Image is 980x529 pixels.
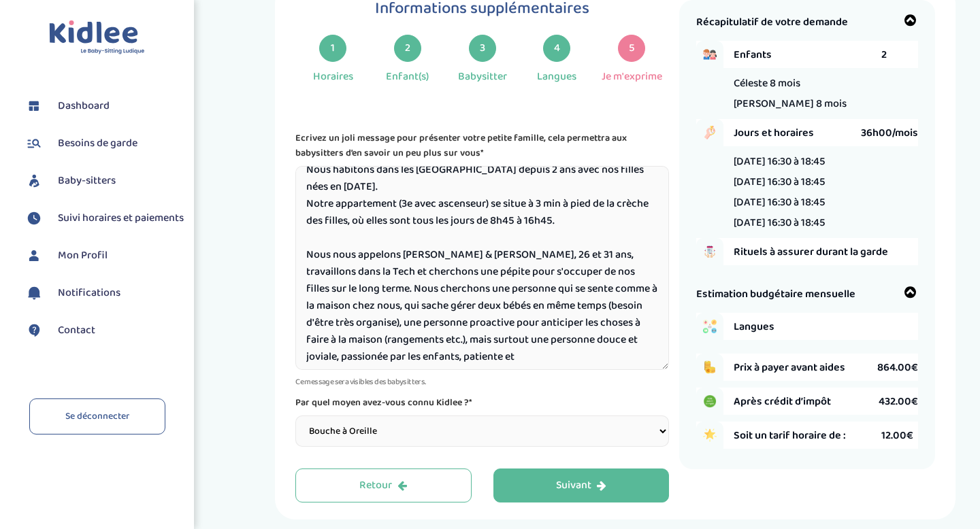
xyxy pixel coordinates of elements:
button: Suivant [493,468,670,502]
span: 864.00€ [877,359,918,376]
span: Notifications [58,285,120,301]
img: hand_clock.png [696,119,723,146]
div: 1 [319,35,346,62]
span: 432.00€ [879,393,918,410]
li: [DATE] 16:30 à 18:45 [734,173,826,190]
img: logo.svg [49,20,145,55]
img: dashboard.svg [24,96,44,116]
div: Babysitter [458,69,507,85]
span: Rituels à assurer durant la garde [734,243,918,260]
span: Jours et horaires [734,124,861,141]
span: 2 [881,46,887,63]
a: Dashboard [24,96,184,116]
span: Dashboard [58,98,110,114]
a: Suivi horaires et paiements [24,208,184,228]
span: Céleste 8 mois [734,75,800,92]
img: credit_impot.PNG [696,388,723,415]
a: Notifications [24,283,184,303]
a: Baby-sitters [24,171,184,191]
span: Langues [734,318,881,335]
img: activities.png [696,313,723,340]
p: Ecrivez un joli message pour présenter votre petite famille, cela permettra aux babysitters d’en ... [295,131,669,160]
li: [DATE] 16:30 à 18:45 [734,214,826,231]
li: [DATE] 16:30 à 18:45 [734,153,826,170]
img: besoin.svg [24,133,44,154]
button: Retour [295,468,472,502]
div: Langues [537,69,576,85]
div: 4 [543,35,570,62]
span: [PERSON_NAME] 8 mois [734,95,847,112]
span: Prix à payer avant aides [734,359,877,376]
span: Contact [58,322,95,339]
div: Enfant(s) [386,69,429,85]
li: [DATE] 16:30 à 18:45 [734,194,826,211]
a: Se déconnecter [29,398,165,434]
span: Soit un tarif horaire de : [734,427,881,444]
div: 2 [394,35,421,62]
span: 36h00/mois [861,124,918,141]
img: boy_girl.png [696,41,723,68]
div: Je m'exprime [602,69,662,85]
span: Récapitulatif de votre demande [696,14,848,31]
div: 3 [469,35,496,62]
img: coins.png [696,354,723,381]
span: Baby-sitters [58,173,116,189]
span: Mon Profil [58,248,108,264]
img: star.png [696,422,723,449]
span: Estimation budgétaire mensuelle [696,286,855,303]
span: Enfants [734,46,881,63]
p: Ce message sera visibles des babysitters. [295,375,669,388]
img: babysitters.svg [24,171,44,191]
span: Besoins de garde [58,135,137,152]
img: profil.svg [24,245,44,266]
span: Suivi horaires et paiements [58,210,184,226]
div: 5 [618,35,645,62]
span: Après crédit d’impôt [734,393,879,410]
a: Besoins de garde [24,133,184,154]
span: 12.00€ [881,427,913,444]
div: Retour [359,478,407,494]
div: Suivant [556,478,606,494]
a: Mon Profil [24,245,184,266]
a: Contact [24,320,184,341]
p: Par quel moyen avez-vous connu Kidlee ?* [295,395,669,410]
img: contact.svg [24,320,44,341]
img: hand_to_do_list.png [696,238,723,265]
div: Horaires [313,69,353,85]
img: notification.svg [24,283,44,303]
img: suivihoraire.svg [24,208,44,228]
